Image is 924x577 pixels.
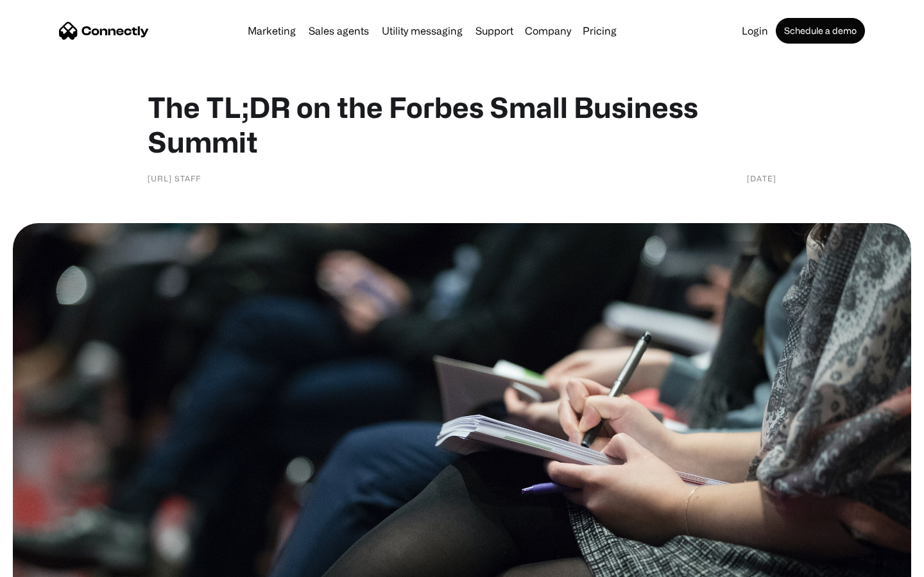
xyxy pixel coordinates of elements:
[577,26,622,36] a: Pricing
[521,22,575,40] div: Company
[737,26,773,36] a: Login
[470,26,518,36] a: Support
[243,26,301,36] a: Marketing
[148,90,776,159] h1: The TL;DR on the Forbes Small Business Summit
[377,26,468,36] a: Utility messaging
[59,21,149,40] a: home
[26,555,77,573] ul: Language list
[148,172,201,185] div: [URL] Staff
[776,18,865,44] a: Schedule a demo
[13,555,77,573] aside: Language selected: English
[304,26,374,36] a: Sales agents
[747,172,776,185] div: [DATE]
[525,22,571,40] div: Company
